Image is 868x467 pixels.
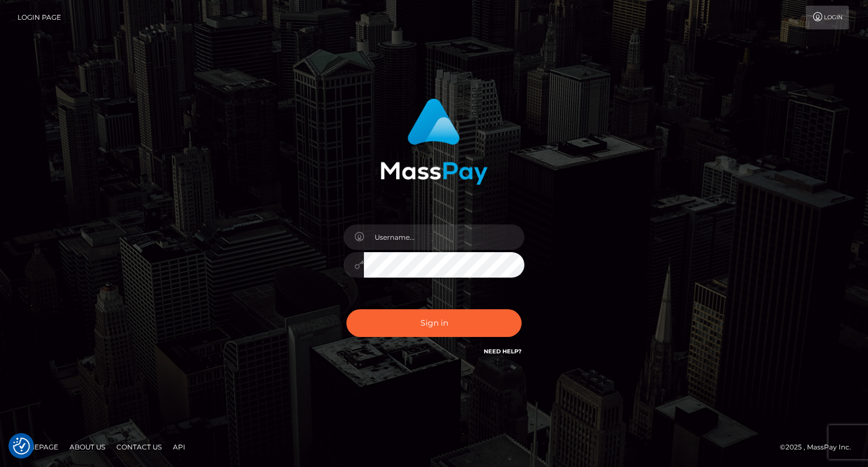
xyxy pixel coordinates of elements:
button: Sign in [346,309,522,337]
a: Login [806,6,849,29]
a: Contact Us [112,438,166,456]
div: © 2025 , MassPay Inc. [780,441,860,453]
a: Login Page [18,6,61,29]
button: Consent Preferences [13,438,30,455]
input: Username... [364,224,524,250]
a: Need Help? [484,348,522,355]
a: API [168,438,190,456]
a: Homepage [12,438,63,456]
img: MassPay Login [380,98,488,185]
a: About Us [65,438,110,456]
img: Revisit consent button [13,438,30,455]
